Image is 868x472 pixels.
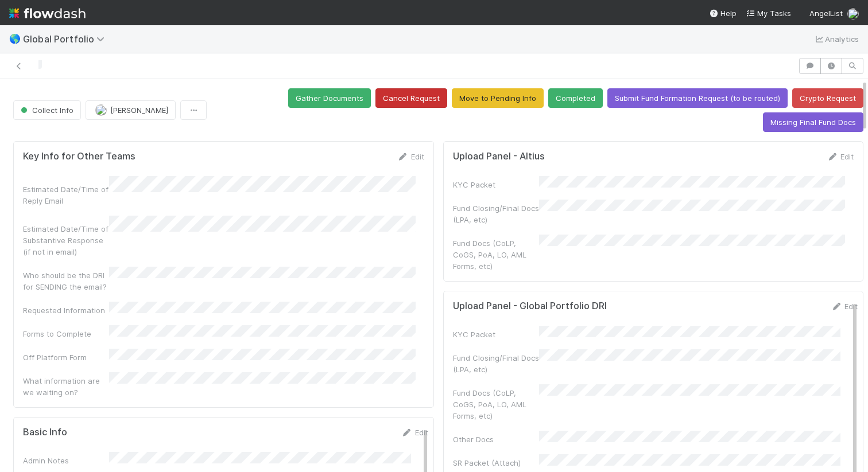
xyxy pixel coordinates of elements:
span: 🌎 [9,34,21,44]
button: Move to Pending Info [452,88,544,108]
div: KYC Packet [453,179,539,190]
img: avatar_c584de82-e924-47af-9431-5c284c40472a.png [847,8,859,19]
div: SR Packet (Attach) [453,457,539,469]
div: Fund Docs (CoLP, CoGS, PoA, LO, AML Forms, etc) [453,387,539,422]
h5: Upload Panel - Altius [453,151,545,162]
h5: Upload Panel - Global Portfolio DRI [453,301,607,312]
div: Forms to Complete [23,328,109,340]
img: logo-inverted-e16ddd16eac7371096b0.svg [9,3,86,23]
button: Crypto Request [792,88,863,108]
span: Global Portfolio [23,33,110,45]
span: My Tasks [746,9,791,18]
a: Edit [827,152,854,161]
a: Edit [831,302,858,311]
div: Estimated Date/Time of Substantive Response (if not in email) [23,223,109,258]
button: Submit Fund Formation Request (to be routed) [607,88,788,108]
span: AngelList [809,9,843,18]
span: [PERSON_NAME] [110,106,168,115]
button: Gather Documents [288,88,371,108]
div: Fund Closing/Final Docs (LPA, etc) [453,352,539,375]
button: Missing Final Fund Docs [763,112,863,132]
div: Help [709,7,737,19]
div: Off Platform Form [23,352,109,363]
a: Analytics [813,32,859,46]
div: Estimated Date/Time of Reply Email [23,184,109,206]
img: avatar_c584de82-e924-47af-9431-5c284c40472a.png [95,104,107,116]
h5: Basic Info [23,427,67,438]
div: Who should be the DRI for SENDING the email? [23,270,109,292]
div: Fund Closing/Final Docs (LPA, etc) [453,202,539,225]
a: Edit [401,428,428,437]
a: Edit [397,152,424,161]
div: What information are we waiting on? [23,375,109,398]
div: KYC Packet [453,329,539,340]
button: [PERSON_NAME] [86,100,176,120]
button: Cancel Request [375,88,447,108]
button: Completed [548,88,603,108]
div: Requested Information [23,305,109,316]
div: Fund Docs (CoLP, CoGS, PoA, LO, AML Forms, etc) [453,237,539,272]
div: Admin Notes [23,455,109,466]
div: Other Docs [453,434,539,445]
h5: Key Info for Other Teams [23,151,135,162]
a: My Tasks [746,7,791,19]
